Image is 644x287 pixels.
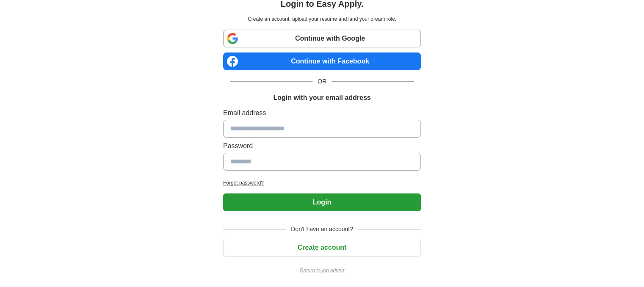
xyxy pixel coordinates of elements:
a: Continue with Google [223,30,421,47]
label: Email address [223,108,421,118]
a: Forgot password? [223,179,421,187]
label: Password [223,141,421,151]
a: Create account [223,244,421,251]
h1: Login with your email address [273,93,370,103]
button: Create account [223,239,421,257]
p: Create an account, upload your resume and land your dream role. [225,15,419,23]
span: Don't have an account? [286,225,358,234]
a: Return to job advert [223,267,421,274]
a: Continue with Facebook [223,52,421,70]
button: Login [223,193,421,211]
span: OR [312,77,332,86]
